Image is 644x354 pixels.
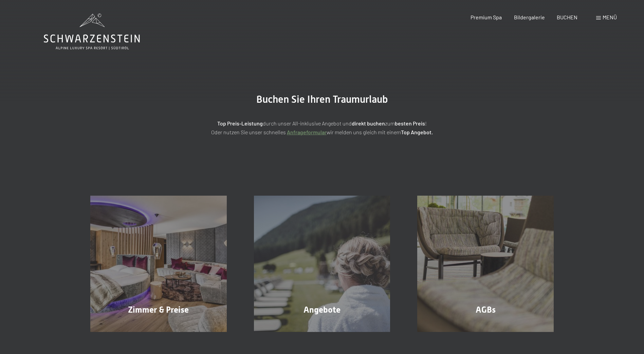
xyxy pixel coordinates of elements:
[217,120,263,126] strong: Top Preis-Leistung
[240,196,404,332] a: Buchung Angebote
[471,14,502,20] a: Premium Spa
[152,119,492,136] p: durch unser All-inklusive Angebot und zum ! Oder nutzen Sie unser schnelles wir melden uns gleich...
[557,14,577,20] a: BUCHEN
[401,129,433,135] strong: Top Angebot.
[514,14,545,20] a: Bildergalerie
[256,93,388,105] span: Buchen Sie Ihren Traumurlaub
[603,14,617,20] span: Menü
[77,196,240,332] a: Buchung Zimmer & Preise
[476,305,496,315] span: AGBs
[287,129,327,135] a: Anfrageformular
[395,120,425,126] strong: besten Preis
[128,305,189,315] span: Zimmer & Preise
[352,120,385,126] strong: direkt buchen
[404,196,567,332] a: Buchung AGBs
[303,305,341,315] span: Angebote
